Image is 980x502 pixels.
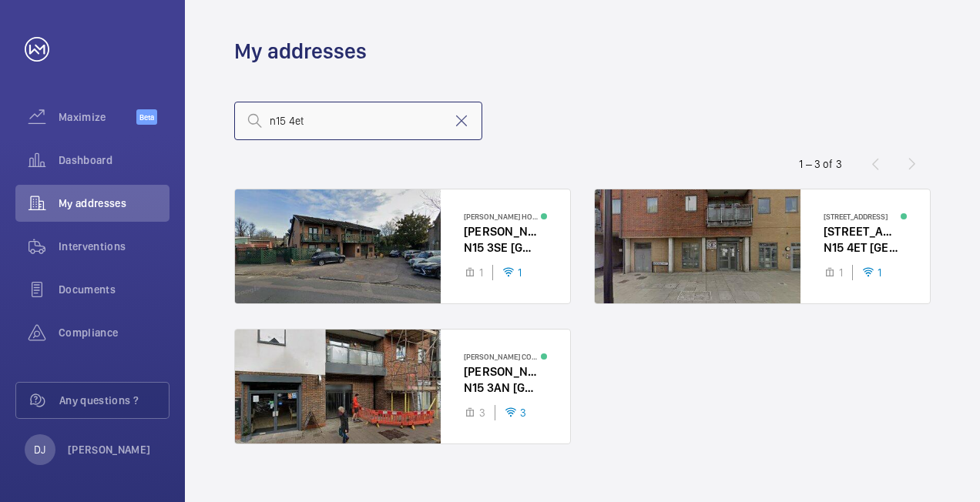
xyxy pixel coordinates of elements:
[799,156,842,172] div: 1 – 3 of 3
[136,109,157,125] span: Beta
[59,152,169,168] span: Dashboard
[59,239,169,254] span: Interventions
[59,109,136,125] span: Maximize
[59,393,169,408] span: Any questions ?
[59,325,169,340] span: Compliance
[234,37,367,65] h1: My addresses
[59,196,169,211] span: My addresses
[34,442,45,457] p: DJ
[68,442,151,457] p: [PERSON_NAME]
[59,282,169,297] span: Documents
[234,102,482,140] input: Search by address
